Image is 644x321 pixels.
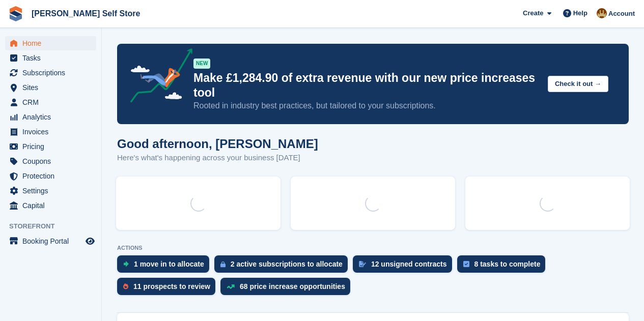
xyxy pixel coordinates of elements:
[117,245,629,251] p: ACTIONS
[117,137,318,151] h1: Good afternoon, [PERSON_NAME]
[22,66,83,80] span: Subscriptions
[5,125,96,139] a: menu
[597,8,607,18] img: Tom Kingston
[231,260,343,268] div: 2 active subscriptions to allocate
[5,80,96,95] a: menu
[133,282,210,290] div: 11 prospects to review
[457,255,551,278] a: 8 tasks to complete
[123,261,129,267] img: move_ins_to_allocate_icon-fdf77a2bb77ea45bf5b3d319d69a93e2d87916cf1d5bf7949dd705db3b84f3ca.svg
[371,260,447,268] div: 12 unsigned contracts
[22,51,83,65] span: Tasks
[5,110,96,124] a: menu
[5,154,96,168] a: menu
[474,260,541,268] div: 8 tasks to complete
[523,8,543,18] span: Create
[5,51,96,65] a: menu
[240,282,345,290] div: 68 price increase opportunities
[22,198,83,213] span: Capital
[22,110,83,124] span: Analytics
[22,184,83,198] span: Settings
[5,139,96,154] a: menu
[117,255,214,278] a: 1 move in to allocate
[22,154,83,168] span: Coupons
[122,48,193,106] img: price-adjustments-announcement-icon-8257ccfd72463d97f412b2fc003d46551f7dbcb40ab6d574587a9cd5c0d94...
[5,234,96,248] a: menu
[134,260,204,268] div: 1 move in to allocate
[8,6,23,21] img: stora-icon-8386f47178a22dfd0bd8f6a31ec36ba5ce8667c1dd55bd0f319d3a0aa187defe.svg
[193,100,540,111] p: Rooted in industry best practices, but tailored to your subscriptions.
[117,152,318,164] p: Here's what's happening across your business [DATE]
[359,261,366,267] img: contract_signature_icon-13c848040528278c33f63329250d36e43548de30e8caae1d1a13099fd9432cc5.svg
[463,261,469,267] img: task-75834270c22a3079a89374b754ae025e5fb1db73e45f91037f5363f120a921f8.svg
[193,71,540,100] p: Make £1,284.90 of extra revenue with our new price increases tool
[84,235,96,247] a: Preview store
[5,66,96,80] a: menu
[5,36,96,50] a: menu
[5,184,96,198] a: menu
[117,278,220,300] a: 11 prospects to review
[193,59,210,69] div: NEW
[22,169,83,183] span: Protection
[608,9,635,19] span: Account
[123,283,128,289] img: prospect-51fa495bee0391a8d652442698ab0144808aea92771e9ea1ae160a38d050c398.svg
[22,80,83,95] span: Sites
[5,169,96,183] a: menu
[220,278,355,300] a: 68 price increase opportunities
[353,255,457,278] a: 12 unsigned contracts
[27,5,144,22] a: [PERSON_NAME] Self Store
[548,76,608,93] button: Check it out →
[9,221,101,231] span: Storefront
[5,95,96,109] a: menu
[214,255,353,278] a: 2 active subscriptions to allocate
[227,284,235,289] img: price_increase_opportunities-93ffe204e8149a01c8c9dc8f82e8f89637d9d84a8eef4429ea346261dce0b2c0.svg
[573,8,587,18] span: Help
[5,198,96,213] a: menu
[22,36,83,50] span: Home
[220,261,226,268] img: active_subscription_to_allocate_icon-d502201f5373d7db506a760aba3b589e785aa758c864c3986d89f69b8ff3...
[22,125,83,139] span: Invoices
[22,234,83,248] span: Booking Portal
[22,139,83,154] span: Pricing
[22,95,83,109] span: CRM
